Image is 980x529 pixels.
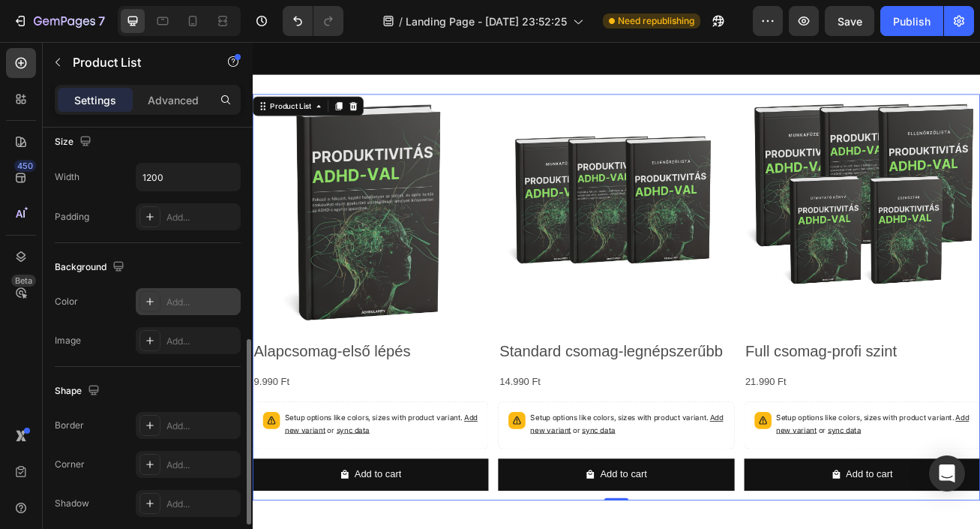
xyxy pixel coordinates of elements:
[90,474,145,485] span: or
[166,211,237,224] div: Add...
[55,381,103,401] div: Shape
[166,458,237,472] div: Add...
[55,132,94,152] div: Size
[893,14,931,29] div: Publish
[166,335,237,348] div: Add...
[608,65,900,356] a: Full csomag-profi szint
[55,295,78,308] div: Color
[929,455,965,491] div: Open Intercom Messenger
[712,474,753,485] span: sync data
[55,210,89,224] div: Padding
[136,164,240,191] input: Auto
[148,92,199,108] p: Advanced
[698,474,753,485] span: or
[11,275,36,287] div: Beta
[304,369,595,397] h2: Standard csomag-legnépszerűbb
[73,53,200,71] p: Product List
[880,6,943,36] button: Publish
[103,474,145,485] span: sync data
[825,6,874,36] button: Save
[253,42,980,529] iframe: Design area
[406,14,567,29] span: Landing Page - [DATE] 23:52:25
[55,257,127,278] div: Background
[55,419,84,432] div: Border
[55,458,85,471] div: Corner
[343,458,583,488] p: Setup options like colors, sizes with product variant.
[399,14,403,29] span: /
[608,369,900,397] h2: Full csomag-profi szint
[74,92,116,108] p: Settings
[14,160,36,172] div: 450
[304,65,595,356] a: Standard csomag-legnépszerűbb
[304,408,358,433] div: 14.990 Ft
[166,296,237,309] div: Add...
[55,497,89,510] div: Shadow
[838,15,862,28] span: Save
[55,170,79,184] div: Width
[618,14,694,28] span: Need republishing
[648,458,887,488] p: Setup options like colors, sizes with product variant.
[6,6,112,36] button: 7
[407,474,448,485] span: sync data
[19,73,76,86] div: Product List
[55,334,81,347] div: Image
[98,12,105,30] p: 7
[283,6,343,36] div: Undo/Redo
[166,419,237,433] div: Add...
[40,458,279,488] p: Setup options like colors, sizes with product variant.
[166,497,237,511] div: Add...
[608,408,662,433] div: 21.990 Ft
[394,474,448,485] span: or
